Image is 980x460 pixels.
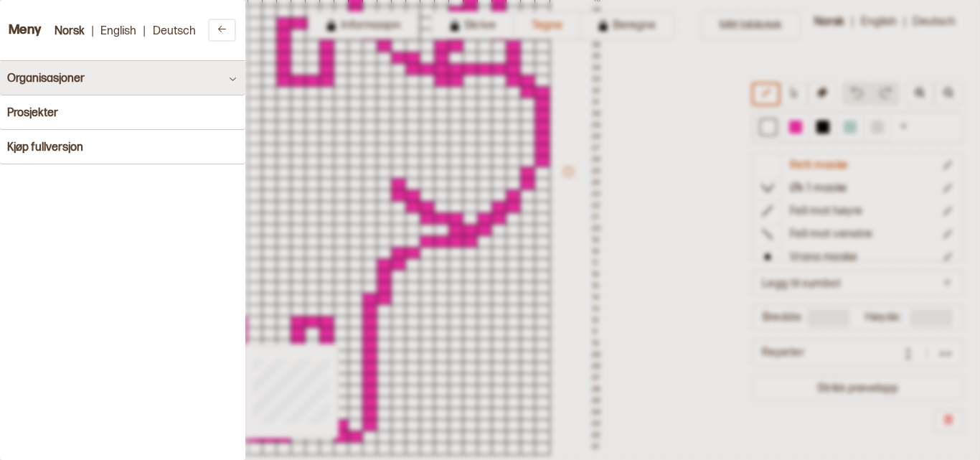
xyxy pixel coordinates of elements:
button: Deutsch [146,21,203,40]
h4: Organisasjoner [7,72,85,85]
button: Norsk [47,21,92,40]
div: | | [47,21,203,40]
button: English [93,21,143,40]
h4: Prosjekter [7,106,58,120]
h3: Meny [9,23,42,38]
h4: Kjøp fullversjon [7,141,83,154]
